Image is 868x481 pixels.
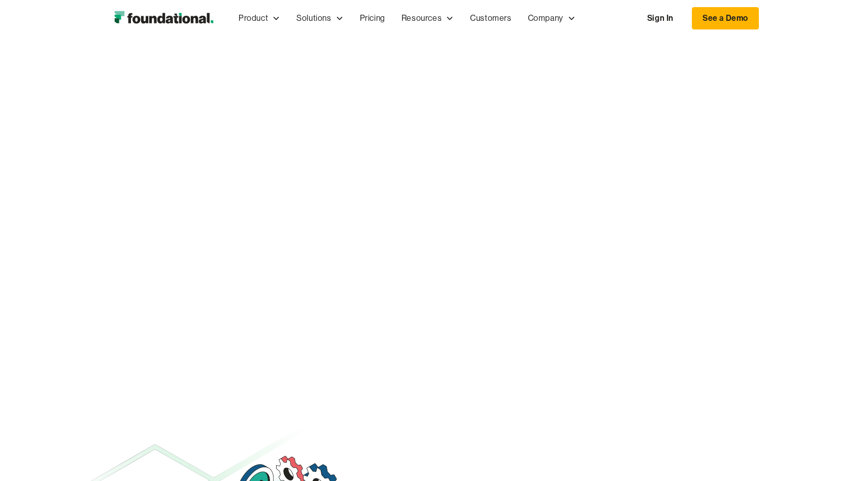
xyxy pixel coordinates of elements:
div: Resources [402,12,442,25]
a: See a Demo [692,7,759,29]
div: Company [528,12,563,25]
div: Solutions [296,12,331,25]
img: Foundational Logo [109,8,218,28]
a: Customers [462,2,519,35]
a: Pricing [352,2,393,35]
div: Product [239,12,268,25]
a: Sign In [637,8,684,29]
